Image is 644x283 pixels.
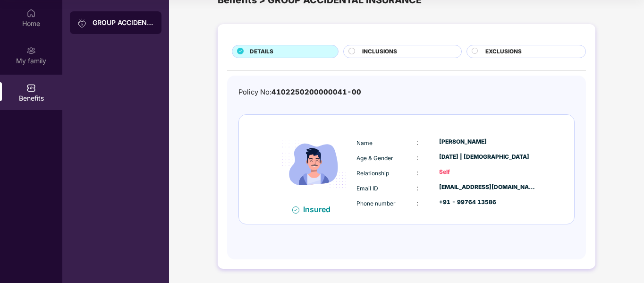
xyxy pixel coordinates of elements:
div: +91 - 99764 13586 [439,198,536,207]
span: : [416,154,418,162]
img: svg+xml;base64,PHN2ZyB4bWxucz0iaHR0cDovL3d3dy53My5vcmcvMjAwMC9zdmciIHdpZHRoPSIxNiIgaGVpZ2h0PSIxNi... [292,206,299,214]
span: : [416,138,418,146]
span: Age & Gender [356,154,393,162]
div: GROUP ACCIDENTAL INSURANCE [93,18,154,27]
span: EXCLUSIONS [485,47,522,56]
div: Policy No: [238,87,361,98]
div: Insured [303,205,336,214]
img: svg+xml;base64,PHN2ZyBpZD0iSG9tZSIgeG1sbnM9Imh0dHA6Ly93d3cudzMub3JnLzIwMDAvc3ZnIiB3aWR0aD0iMjAiIG... [26,9,36,18]
span: Relationship [356,170,389,177]
span: Phone number [356,200,396,207]
span: DETAILS [250,47,273,56]
div: [PERSON_NAME] [439,137,536,146]
span: Name [356,139,373,146]
span: Email ID [356,185,378,192]
img: svg+xml;base64,PHN2ZyB3aWR0aD0iMjAiIGhlaWdodD0iMjAiIHZpZXdCb3g9IjAgMCAyMCAyMCIgZmlsbD0ibm9uZSIgeG... [26,46,36,55]
span: : [416,169,418,177]
span: : [416,184,418,192]
span: INCLUSIONS [362,47,397,56]
span: 4102250200000041-00 [271,88,361,96]
img: svg+xml;base64,PHN2ZyBpZD0iQmVuZWZpdHMiIHhtbG5zPSJodHRwOi8vd3d3LnczLm9yZy8yMDAwL3N2ZyIgd2lkdGg9Ij... [26,83,36,93]
div: [EMAIL_ADDRESS][DOMAIN_NAME] [439,183,536,192]
img: svg+xml;base64,PHN2ZyB3aWR0aD0iMjAiIGhlaWdodD0iMjAiIHZpZXdCb3g9IjAgMCAyMCAyMCIgZmlsbD0ibm9uZSIgeG... [77,18,87,28]
img: icon [274,124,354,204]
div: [DATE] | [DEMOGRAPHIC_DATA] [439,153,536,162]
div: Self [439,168,536,177]
span: : [416,199,418,207]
